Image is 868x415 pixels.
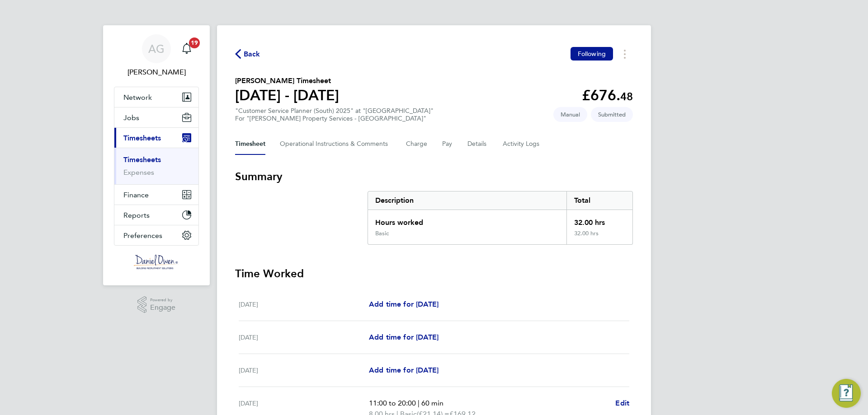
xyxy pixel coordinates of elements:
[103,25,210,285] nav: Main navigation
[123,231,162,240] span: Preferences
[114,107,198,127] button: Jobs
[503,133,541,155] button: Activity Logs
[239,299,369,310] div: [DATE]
[148,43,165,55] span: AG
[369,333,439,341] span: Add time for [DATE]
[421,399,443,407] span: 60 min
[114,185,198,205] button: Finance
[369,366,439,374] span: Add time for [DATE]
[615,399,629,407] span: Edit
[123,93,152,102] span: Network
[150,304,175,312] span: Engage
[467,133,488,155] button: Details
[235,266,633,281] h3: Time Worked
[178,34,196,63] a: 19
[369,399,416,407] span: 11:00 to 20:00
[235,133,265,155] button: Timesheet
[369,365,439,376] a: Add time for [DATE]
[591,107,633,122] span: This timesheet is Submitted.
[235,75,339,86] h2: [PERSON_NAME] Timesheet
[123,168,154,177] a: Expenses
[137,296,176,313] a: Powered byEngage
[235,86,339,104] h1: [DATE] - [DATE]
[553,107,587,122] span: This timesheet was manually created.
[582,87,633,104] app-decimal: £676.
[123,134,161,142] span: Timesheets
[566,210,632,230] div: 32.00 hrs
[280,133,392,155] button: Operational Instructions & Comments
[114,205,198,225] button: Reports
[235,107,434,122] div: "Customer Service Planner (South) 2025" at "[GEOGRAPHIC_DATA]"
[239,365,369,376] div: [DATE]
[369,300,439,308] span: Add time for [DATE]
[615,398,629,409] a: Edit
[114,255,199,269] a: Go to home page
[368,191,633,245] div: Summary
[571,47,613,61] button: Following
[578,50,606,58] span: Following
[150,296,175,304] span: Powered by
[114,34,199,78] a: AG[PERSON_NAME]
[566,191,632,210] div: Total
[375,230,389,237] div: Basic
[369,299,439,310] a: Add time for [DATE]
[123,155,161,164] a: Timesheets
[244,49,260,60] span: Back
[123,211,150,219] span: Reports
[617,47,633,61] button: Timesheets Menu
[235,115,434,122] div: For "[PERSON_NAME] Property Services - [GEOGRAPHIC_DATA]"
[566,230,632,244] div: 32.00 hrs
[418,399,420,407] span: |
[239,332,369,343] div: [DATE]
[114,67,199,78] span: Amy Garcia
[369,332,439,343] a: Add time for [DATE]
[620,90,633,103] span: 48
[114,225,198,245] button: Preferences
[442,133,453,155] button: Pay
[123,113,139,122] span: Jobs
[368,210,566,230] div: Hours worked
[114,148,198,184] div: Timesheets
[368,191,566,210] div: Description
[406,133,428,155] button: Charge
[189,37,200,48] span: 19
[235,48,260,60] button: Back
[114,87,198,107] button: Network
[123,191,149,199] span: Finance
[832,379,861,408] button: Engage Resource Center
[134,255,179,269] img: danielowen-logo-retina.png
[235,169,633,184] h3: Summary
[114,128,198,148] button: Timesheets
